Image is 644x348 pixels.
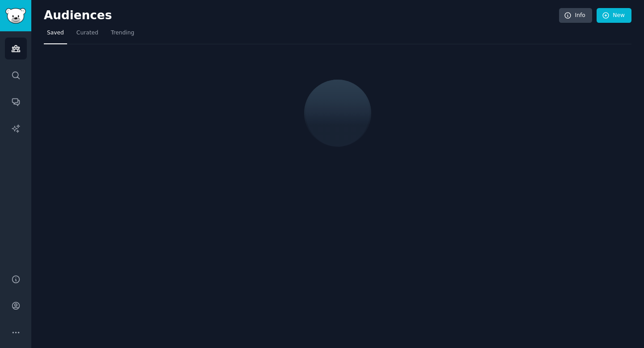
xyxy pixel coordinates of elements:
span: Trending [111,29,134,37]
span: Curated [76,29,98,37]
a: Trending [108,26,137,44]
a: Curated [73,26,102,44]
img: GummySearch logo [5,8,26,24]
span: Saved [47,29,64,37]
a: Info [559,8,592,23]
h2: Audiences [44,8,559,23]
a: Saved [44,26,67,44]
a: New [597,8,631,23]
